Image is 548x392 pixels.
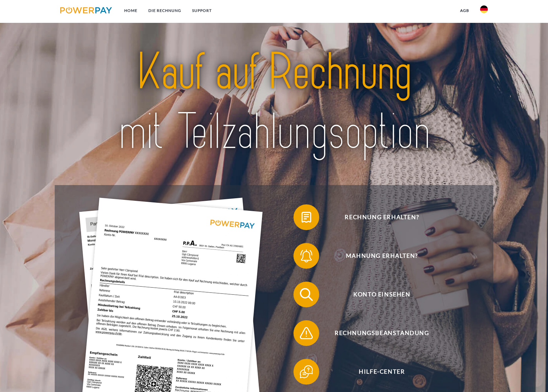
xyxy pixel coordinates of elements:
[81,39,467,165] img: title-powerpay_de.svg
[187,5,217,16] a: SUPPORT
[293,204,461,230] button: Rechnung erhalten?
[293,243,461,269] button: Mahnung erhalten?
[303,204,461,230] span: Rechnung erhalten?
[119,5,143,16] a: Home
[522,366,543,387] iframe: Schaltfläche zum Öffnen des Messaging-Fensters
[298,209,314,225] img: qb_bill.svg
[298,325,314,341] img: qb_warning.svg
[293,282,461,307] button: Konto einsehen
[303,359,461,385] span: Hilfe-Center
[298,286,314,303] img: qb_search.svg
[303,320,461,346] span: Rechnungsbeanstandung
[298,248,314,264] img: qb_bell.svg
[303,282,461,307] span: Konto einsehen
[455,5,475,16] a: agb
[143,5,187,16] a: DIE RECHNUNG
[303,243,461,269] span: Mahnung erhalten?
[293,359,461,385] button: Hilfe-Center
[298,364,314,380] img: qb_help.svg
[60,7,112,14] img: logo-powerpay.svg
[293,320,461,346] button: Rechnungsbeanstandung
[480,5,488,13] img: de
